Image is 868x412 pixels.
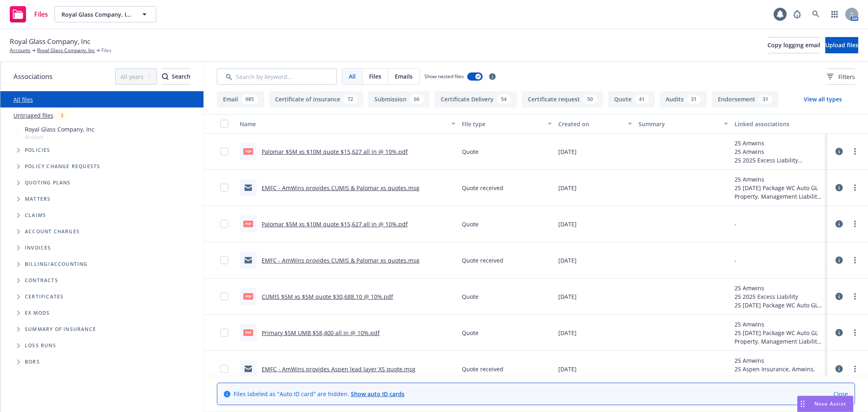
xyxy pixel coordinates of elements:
[462,147,479,156] span: Quote
[735,139,824,147] div: 25 Amwins
[269,91,363,107] button: Certificate of insurance
[462,329,479,337] span: Quote
[7,3,51,26] a: Files
[240,120,446,128] div: Name
[234,390,404,398] span: Files labeled as "Auto ID card" are hidden.
[850,183,860,193] a: more
[462,184,503,192] span: Quote received
[101,47,112,54] span: Files
[13,71,52,82] span: Associations
[735,184,824,201] div: 25 [DATE] Package WC Auto GL Property, Management Liability, Umbrella Renewal QP
[850,219,860,229] a: more
[262,365,415,373] a: EMFC - AmWins provides Aspen lead layer XS quote.msg
[0,123,203,256] div: Tree Example
[34,11,48,18] span: Files
[838,72,855,81] span: Filters
[558,329,577,337] span: [DATE]
[735,301,824,309] div: 25 [DATE] Package WC Auto GL Property, Management Liability, Umbrella Renewal QP
[369,72,381,81] span: Files
[850,364,860,374] a: more
[25,262,88,267] span: Billing/Accounting
[61,10,132,19] span: Royal Glass Company, Inc
[814,400,846,407] span: Nova Assist
[217,91,264,107] button: Email
[243,329,253,335] span: pdf
[243,221,253,227] span: pdf
[236,114,459,134] button: Name
[497,95,511,104] div: 54
[25,343,56,348] span: Loss Runs
[735,365,824,382] div: 25 Aspen Insurance, Amwins, Aspen American Insurance Company - Amwins
[759,95,772,104] div: 31
[558,120,623,128] div: Created on
[735,175,824,184] div: 25 Amwins
[462,120,542,128] div: File type
[608,91,655,107] button: Quote
[735,256,737,265] div: -
[798,396,808,412] div: Drag to move
[808,6,824,22] a: Search
[220,147,228,156] input: Toggle Row Selected
[395,72,413,81] span: Emails
[262,293,393,300] a: CUMIS $5M xs $5M quote $30,688.10 @ 10%.pdf
[735,356,824,365] div: 25 Amwins
[13,96,33,103] a: All files
[25,311,50,316] span: Ex Mods
[243,293,253,299] span: pdf
[462,365,503,373] span: Quote received
[735,147,824,156] div: 25 Amwins
[220,329,228,337] input: Toggle Row Selected
[791,91,855,107] button: View all types
[558,220,577,228] span: [DATE]
[368,91,430,107] button: Submission
[162,68,190,85] button: SearchSearch
[827,72,855,81] span: Filters
[638,120,719,128] div: Summary
[789,6,805,22] a: Report a Bug
[687,95,701,104] div: 31
[731,114,827,134] button: Linked associations
[462,292,479,301] span: Quote
[25,213,46,218] span: Claims
[797,396,853,412] button: Nova Assist
[558,147,577,156] span: [DATE]
[25,359,40,364] span: BORs
[827,68,855,85] button: Filters
[10,47,31,54] a: Accounts
[25,229,80,234] span: Account charges
[850,255,860,265] a: more
[424,73,464,80] span: Show nested files
[555,114,635,134] button: Created on
[0,256,203,370] div: Folder Tree Example
[25,278,58,283] span: Contracts
[410,95,424,104] div: 66
[55,6,156,22] button: Royal Glass Company, Inc
[10,36,90,47] span: Royal Glass Company, Inc
[558,184,577,192] span: [DATE]
[712,91,778,107] button: Endorsement
[220,120,228,128] input: Select all
[25,294,63,299] span: Certificates
[850,147,860,156] a: more
[262,184,420,192] a: EMFC - AmWins provides CUMIS & Palomar xs quotes.msg
[349,72,356,81] span: All
[558,365,577,373] span: [DATE]
[241,95,258,104] div: 985
[462,220,479,228] span: Quote
[262,256,420,264] a: EMFC - AmWins provides CUMIS & Palomar xs quotes.msg
[220,292,228,300] input: Toggle Row Selected
[220,184,228,192] input: Toggle Row Selected
[735,284,824,292] div: 25 Amwins
[220,365,228,373] input: Toggle Row Selected
[262,329,380,337] a: Primary $5M UMB $58,400 all in @ 10%.pdf
[767,41,820,49] span: Copy logging email
[262,220,408,228] a: Palomar $5M xs $10M quote $15,627 all in @ 10%.pdf
[735,120,824,128] div: Linked associations
[343,95,357,104] div: 72
[825,37,858,53] button: Upload files
[660,91,707,107] button: Audits
[833,390,848,398] a: Close
[558,292,577,301] span: [DATE]
[25,327,96,332] span: Summary of insurance
[826,6,843,22] a: Switch app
